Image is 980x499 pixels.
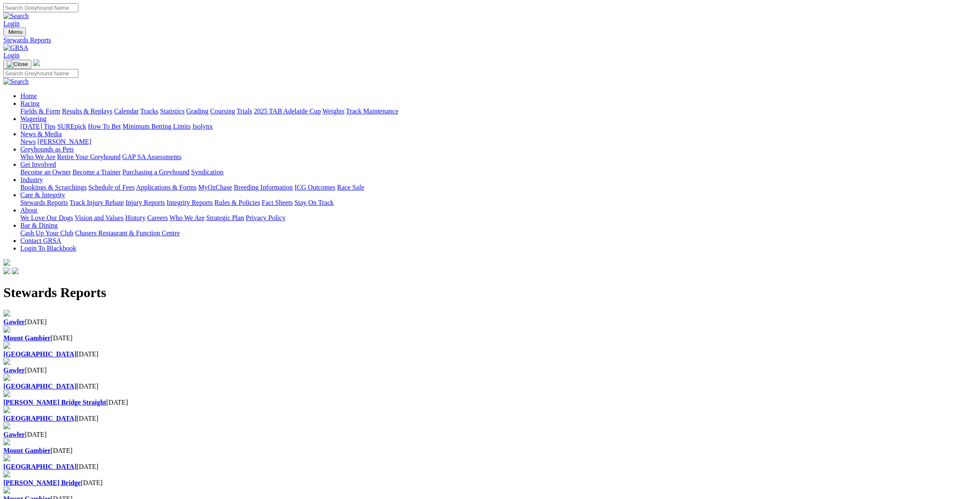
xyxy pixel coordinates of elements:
a: Schedule of Fees [88,184,134,191]
a: Gawler [3,431,25,438]
a: Home [20,92,37,99]
span: Menu [8,29,22,35]
a: Stewards Reports [20,199,68,206]
img: GRSA [3,44,28,52]
a: [GEOGRAPHIC_DATA] [3,350,77,358]
img: file-red.svg [3,487,10,493]
a: Contact GRSA [20,237,61,244]
a: [GEOGRAPHIC_DATA] [3,415,77,422]
a: History [125,214,145,221]
a: Injury Reports [125,199,165,206]
div: [DATE] [3,479,977,487]
a: Strategic Plan [206,214,244,221]
img: twitter.svg [12,267,19,274]
a: Statistics [160,108,185,115]
a: Integrity Reports [167,199,213,206]
a: [PERSON_NAME] Bridge [3,479,81,486]
a: Rules & Policies [214,199,260,206]
input: Search [3,69,78,78]
a: Racing [20,100,39,107]
a: Tracks [140,108,158,115]
a: Syndication [191,168,223,176]
a: Retire Your Greyhound [57,153,121,160]
a: Breeding Information [234,184,293,191]
a: 2025 TAB Adelaide Cup [254,108,321,115]
a: Cash Up Your Club [20,229,73,237]
div: Get Involved [20,168,977,176]
a: Gawler [3,318,25,325]
a: [GEOGRAPHIC_DATA] [3,383,77,390]
a: Track Injury Rebate [69,199,124,206]
a: Wagering [20,115,47,122]
button: Toggle navigation [3,28,26,36]
a: News & Media [20,130,62,138]
a: Mount Gambier [3,447,51,454]
div: Wagering [20,123,977,130]
img: logo-grsa-white.png [3,259,10,266]
h1: Stewards Reports [3,285,977,301]
a: Fact Sheets [262,199,293,206]
a: Results & Replays [62,108,112,115]
img: file-red.svg [3,374,10,381]
a: Coursing [210,108,235,115]
div: [DATE] [3,318,977,326]
div: [DATE] [3,447,977,455]
img: logo-grsa-white.png [33,59,40,66]
a: Grading [186,108,208,115]
img: facebook.svg [3,267,10,274]
div: [DATE] [3,463,977,471]
img: file-red.svg [3,455,10,461]
img: file-red.svg [3,390,10,397]
img: file-red.svg [3,422,10,429]
div: [DATE] [3,431,977,438]
div: News & Media [20,138,977,146]
a: [PERSON_NAME] Bridge Straight [3,399,106,406]
button: Toggle navigation [3,60,31,69]
a: Careers [147,214,168,221]
a: [GEOGRAPHIC_DATA] [3,463,77,470]
div: [DATE] [3,334,977,342]
a: Minimum Betting Limits [122,123,191,130]
a: Race Safe [337,184,364,191]
img: file-red.svg [3,342,10,349]
a: Gawler [3,367,25,374]
a: Login [3,52,19,59]
img: Search [3,78,29,85]
a: Vision and Values [75,214,123,221]
div: Care & Integrity [20,199,977,207]
a: ICG Outcomes [294,184,335,191]
a: Stewards Reports [3,36,977,44]
a: [PERSON_NAME] [37,138,91,145]
a: News [20,138,36,145]
input: Search [3,3,78,12]
a: Become an Owner [20,168,71,176]
a: Bookings & Scratchings [20,184,86,191]
a: Get Involved [20,161,56,168]
a: GAP SA Assessments [122,153,182,160]
img: file-red.svg [3,358,10,365]
a: Mount Gambier [3,334,51,342]
a: Care & Integrity [20,191,65,198]
div: Racing [20,108,977,115]
img: file-red.svg [3,310,10,317]
div: [DATE] [3,415,977,422]
a: Privacy Policy [246,214,286,221]
div: [DATE] [3,367,977,374]
img: file-red.svg [3,471,10,477]
a: Isolynx [192,123,213,130]
a: Fields & Form [20,108,60,115]
a: Track Maintenance [346,108,398,115]
a: Trials [236,108,252,115]
img: file-red.svg [3,438,10,445]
